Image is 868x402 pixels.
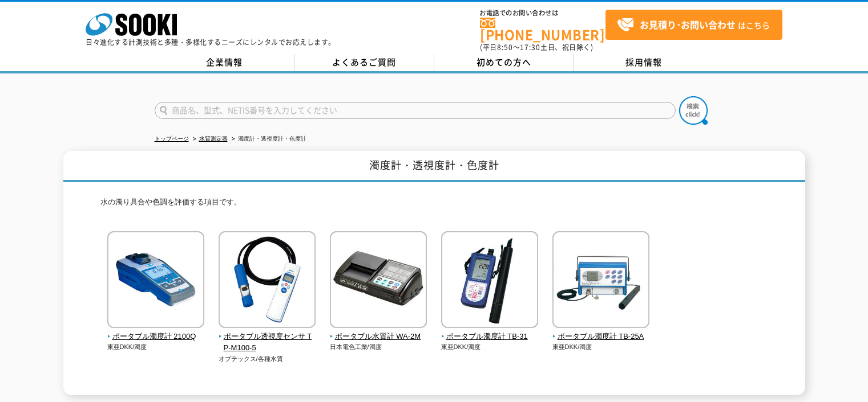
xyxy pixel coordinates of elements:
[330,231,427,331] img: ポータブル水質計 WA-2M
[155,102,676,119] input: 商品名、型式、NETIS番号を入力してください
[552,231,649,331] img: ポータブル濁度計 TB-25A
[155,136,189,142] a: トップページ
[219,354,316,364] p: オプテックス/各種水質
[107,320,205,343] a: ポータブル濁度計 2100Q
[605,10,782,40] a: お見積り･お問い合わせはこちら
[155,54,294,71] a: 企業情報
[480,10,605,17] span: お電話でのお問い合わせは
[330,342,427,352] p: 日本電色工業/濁度
[552,320,650,343] a: ポータブル濁度計 TB-25A
[199,136,228,142] a: 水質測定器
[219,331,316,355] span: ポータブル透視度センサ TP-M100-5
[86,39,336,46] p: 日々進化する計測技術と多種・多様化するニーズにレンタルでお応えします。
[330,331,427,343] span: ポータブル水質計 WA-2M
[219,320,316,354] a: ポータブル透視度センサ TP-M100-5
[552,331,650,343] span: ポータブル濁度計 TB-25A
[497,42,513,52] span: 8:50
[520,42,540,52] span: 17:30
[441,231,538,331] img: ポータブル濁度計 TB-31
[107,331,205,343] span: ポータブル濁度計 2100Q
[617,17,770,34] span: はこちら
[330,320,427,343] a: ポータブル水質計 WA-2M
[63,151,805,182] h1: 濁度計・透視度計・色度計
[294,54,434,71] a: よくあるご質問
[574,54,714,71] a: 採用情報
[640,18,736,31] strong: お見積り･お問い合わせ
[480,42,593,52] span: (平日 ～ 土日、祝日除く)
[441,331,539,343] span: ポータブル濁度計 TB-31
[441,320,539,343] a: ポータブル濁度計 TB-31
[219,231,316,331] img: ポータブル透視度センサ TP-M100-5
[477,56,531,68] span: 初めての方へ
[107,342,205,352] p: 東亜DKK/濁度
[107,231,204,331] img: ポータブル濁度計 2100Q
[552,342,650,352] p: 東亜DKK/濁度
[100,196,768,214] p: 水の濁り具合や色調を評価する項目です。
[480,18,605,41] a: [PHONE_NUMBER]
[229,133,306,145] li: 濁度計・透視度計・色度計
[679,96,708,125] img: btn_search.png
[434,54,574,71] a: 初めての方へ
[441,342,539,352] p: 東亜DKK/濁度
